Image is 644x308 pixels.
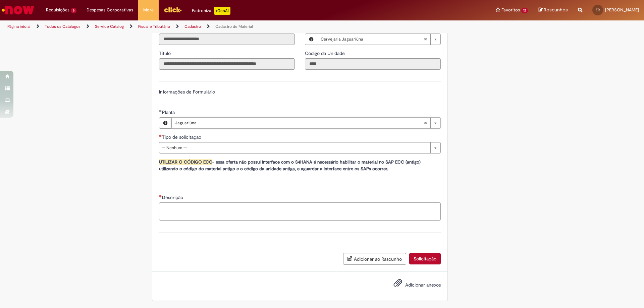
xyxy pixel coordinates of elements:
span: Obrigatório Preenchido [159,110,162,112]
span: Tipo de solicitação [162,134,203,140]
span: -- Nenhum -- [162,142,427,153]
span: essa oferta não possui interface com o S4HANA é necessário habilitar o material no SAP ECC (antig... [159,159,421,172]
span: [PERSON_NAME] [605,7,639,13]
a: Cadastro de Material [215,24,253,29]
ul: Trilhas de página [5,20,424,33]
a: Rascunhos [538,7,568,13]
span: Descrição [162,194,184,200]
a: Fiscal e Tributário [138,24,170,29]
span: Jaguariúna [175,118,424,128]
span: 6 [71,8,76,13]
input: Código da Unidade [305,58,441,70]
span: Cervejaria Jaguariúna [321,34,424,45]
button: Local, Visualizar este registro Cervejaria Jaguariúna [305,34,317,45]
img: ServiceNow [1,3,35,17]
span: Necessários - Planta [162,109,176,115]
a: Página inicial [7,24,31,29]
input: Título [159,58,295,70]
textarea: Descrição [159,202,441,221]
a: Cadastro [184,24,201,29]
abbr: Limpar campo Local [420,34,430,45]
span: Somente leitura - Título [159,50,172,56]
span: Rascunhos [544,7,568,13]
span: Requisições [46,7,69,13]
span: 12 [521,8,528,13]
a: Todos os Catálogos [45,24,80,29]
button: Adicionar anexos [392,277,404,292]
a: Cervejaria JaguariúnaLimpar campo Local [317,34,440,45]
span: Despesas Corporativas [87,7,133,13]
label: Somente leitura - Título [159,50,172,57]
img: click_logo_yellow_360x200.png [164,5,182,15]
span: More [143,7,154,13]
span: Necessários [159,195,162,197]
input: Email [159,34,295,45]
button: Solicitação [409,253,441,264]
abbr: Limpar campo Planta [420,118,430,128]
label: Informações de Formulário [159,89,215,95]
span: Adicionar anexos [405,282,441,288]
span: Necessários [159,134,162,137]
strong: UTILIZAR O CÓDIGO ECC [159,159,212,165]
a: Service Catalog [95,24,124,29]
label: Somente leitura - Código da Unidade [305,50,346,57]
button: Planta, Visualizar este registro Jaguariúna [159,118,171,128]
strong: - [212,159,214,165]
button: Adicionar ao Rascunho [343,253,406,265]
a: JaguariúnaLimpar campo Planta [171,118,440,128]
div: Padroniza [192,7,230,15]
span: Somente leitura - Código da Unidade [305,50,346,56]
span: ER [596,8,600,12]
p: +GenAi [214,7,230,15]
span: Favoritos [501,7,520,13]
